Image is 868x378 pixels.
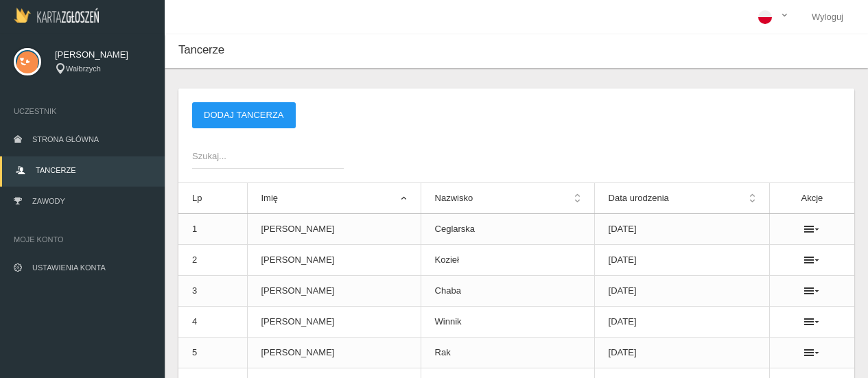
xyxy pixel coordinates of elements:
[178,183,247,214] th: Lp
[32,197,65,205] span: Zawody
[421,245,594,276] td: Kozieł
[421,338,594,368] td: Rak
[178,338,247,368] td: 5
[55,48,151,62] span: [PERSON_NAME]
[192,143,344,169] input: Szukaj...
[247,276,421,307] td: [PERSON_NAME]
[247,245,421,276] td: [PERSON_NAME]
[594,183,769,214] th: Data urodzenia
[247,214,421,245] td: [PERSON_NAME]
[14,8,99,23] img: Logo
[14,48,41,75] img: svg
[594,245,769,276] td: [DATE]
[178,307,247,338] td: 4
[769,183,854,214] th: Akcje
[421,183,594,214] th: Nazwisko
[14,233,151,246] span: Moje konto
[247,307,421,338] td: [PERSON_NAME]
[178,43,224,56] span: Tancerze
[594,338,769,368] td: [DATE]
[247,338,421,368] td: [PERSON_NAME]
[421,276,594,307] td: Chaba
[14,104,151,118] span: Uczestnik
[55,63,151,75] div: Wałbrzych
[421,307,594,338] td: Winnik
[594,214,769,245] td: [DATE]
[36,166,75,174] span: Tancerze
[594,276,769,307] td: [DATE]
[247,183,421,214] th: Imię
[192,102,296,128] button: Dodaj tancerza
[178,214,247,245] td: 1
[192,150,330,163] span: Szukaj...
[421,214,594,245] td: Ceglarska
[178,245,247,276] td: 2
[32,135,99,143] span: Strona główna
[594,307,769,338] td: [DATE]
[178,276,247,307] td: 3
[32,263,106,272] span: Ustawienia konta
